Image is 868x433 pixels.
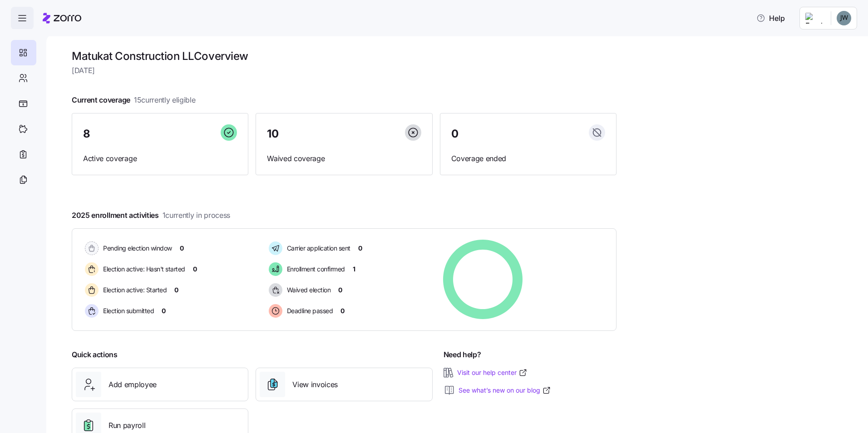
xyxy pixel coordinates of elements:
span: 0 [338,285,342,295]
span: Need help? [444,349,481,360]
span: 10 [267,128,278,139]
span: 15 currently eligible [134,94,196,106]
span: Add employee [108,379,157,390]
span: [DATE] [72,65,616,76]
span: 0 [358,244,362,253]
a: See what’s new on our blog [459,386,551,395]
span: Election active: Started [100,285,167,295]
span: Enrollment confirmed [284,265,345,274]
button: Help [749,9,792,27]
span: Deadline passed [284,306,333,315]
span: Waived coverage [267,153,421,164]
span: Quick actions [72,349,118,360]
img: Employer logo [805,13,824,24]
span: 0 [451,128,459,139]
span: 2025 enrollment activities [72,210,230,221]
span: 1 [353,265,355,274]
span: Help [756,13,785,24]
a: Visit our help center [457,368,528,377]
span: Run payroll [108,420,145,431]
span: Current coverage [72,94,196,106]
span: 0 [180,244,184,253]
span: 8 [83,128,90,139]
span: 1 currently in process [163,210,230,221]
span: Waived election [284,285,331,295]
span: Carrier application sent [284,244,350,253]
span: Pending election window [100,244,172,253]
span: 0 [340,306,345,315]
span: Active coverage [83,153,237,164]
span: Election submitted [100,306,154,315]
img: ec81f205da390930e66a9218cf0964b0 [837,11,851,25]
span: 0 [174,285,178,295]
span: Coverage ended [451,153,605,164]
span: View invoices [292,379,338,390]
span: Election active: Hasn't started [100,265,185,274]
span: 0 [193,265,197,274]
span: 0 [162,306,166,315]
h1: Matukat Construction LLC overview [72,49,616,63]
